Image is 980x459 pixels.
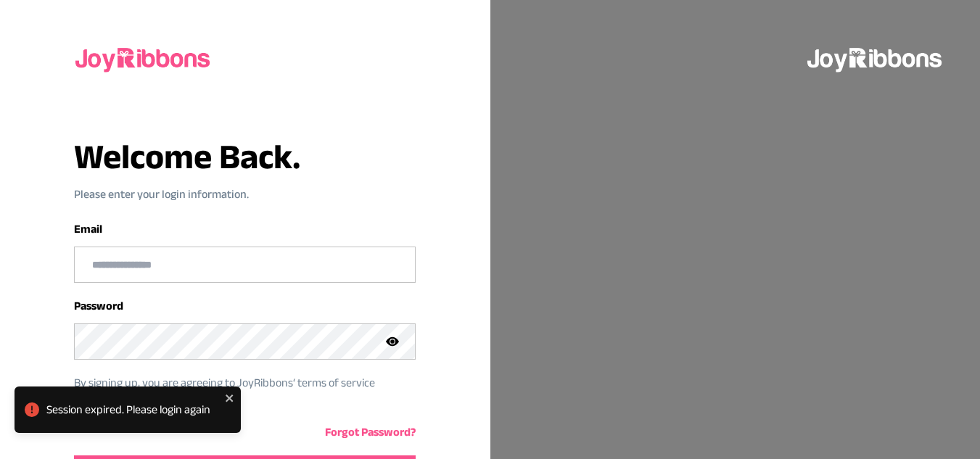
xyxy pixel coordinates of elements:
[225,392,235,404] button: close
[74,374,394,409] p: By signing up, you are agreeing to JoyRibbons‘ terms of service condition
[74,299,123,312] label: Password
[74,139,416,174] h3: Welcome Back.
[74,35,213,81] img: joyribbons
[74,186,416,203] p: Please enter your login information.
[74,223,102,235] label: Email
[806,35,945,81] img: joyribbons
[325,426,416,438] a: Forgot Password?
[46,401,221,418] div: Session expired. Please login again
